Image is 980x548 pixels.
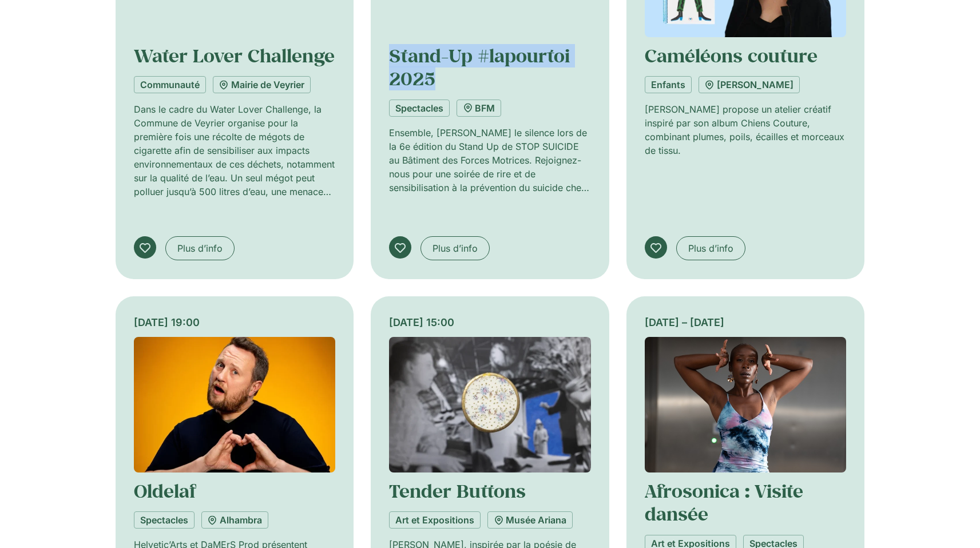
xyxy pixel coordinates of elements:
a: Plus d’info [676,236,745,260]
a: Tender Buttons [389,479,526,503]
a: Afrosonica : Visite dansée [645,479,803,526]
a: Spectacles [134,511,195,529]
a: [PERSON_NAME] [699,76,800,93]
span: Plus d’info [433,241,478,255]
p: Ensemble, [PERSON_NAME] le silence lors de la 6e édition du Stand Up de STOP SUICIDE au Bâtiment ... [389,126,591,194]
span: Plus d’info [688,241,733,255]
a: Musée Ariana [487,511,573,529]
div: [DATE] 19:00 [134,315,336,330]
a: Oldelaf [134,479,196,503]
a: Spectacles [389,100,450,117]
a: Alhambra [201,511,268,529]
a: Stand-Up #lapourtoi 2025 [389,43,570,90]
a: Mairie de Veyrier [213,76,311,93]
a: Enfants [645,76,692,93]
p: [PERSON_NAME] propose un atelier créatif inspiré par son album Chiens Couture, combinant plumes, ... [645,102,847,157]
a: Caméléons couture [645,43,818,67]
img: Coolturalia - Visite dansée «Afrosonica - Paysages sonores» [645,337,847,472]
a: Plus d’info [420,236,490,260]
a: Art et Expositions [389,511,481,529]
a: Plus d’info [165,236,235,260]
div: [DATE] 15:00 [389,315,591,330]
span: Plus d’info [177,241,223,255]
div: [DATE] – [DATE] [645,315,847,330]
a: Water Lover Challenge [134,43,335,67]
a: BFM [457,100,501,117]
p: Dans le cadre du Water Lover Challenge, la Commune de Veyrier organise pour la première fois une ... [134,102,336,198]
a: Communauté [134,76,206,93]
